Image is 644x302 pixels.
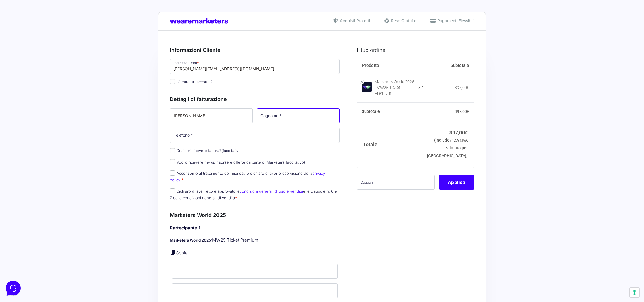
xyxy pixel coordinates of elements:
[459,138,462,143] span: €
[170,59,340,74] input: Indirizzo Email *
[5,280,22,297] iframe: Customerly Messenger Launcher
[9,32,21,44] img: dark
[240,189,303,193] a: condizioni generali di uso e vendita
[357,58,424,73] th: Prodotto
[40,185,75,198] button: Messaggi
[17,193,27,198] p: Home
[449,138,462,143] span: 71,59
[465,130,468,136] span: €
[170,148,175,153] input: Desideri ricevere fattura?(facoltativo)
[37,52,85,56] span: Inizia una conversazione
[170,128,340,143] input: Telefono *
[170,237,340,244] p: MW25 Ticket Premium
[9,23,49,28] span: Le tue conversazioni
[170,170,175,176] input: Acconsento al trattamento dei miei dati e dichiaro di aver preso visione dellaprivacy policy
[221,148,242,153] span: (facoltativo)
[170,189,337,200] label: Dichiaro di aver letto e approvato le e le clausole n. 6 e 7 delle condizioni generali di vendita
[170,148,242,153] label: Desideri ricevere fattura?
[170,108,253,123] input: Nome *
[176,250,187,256] a: Copia
[357,121,424,167] th: Totale
[338,18,370,24] span: Acquisti Protetti
[170,225,340,231] h4: Partecipante 1
[75,185,110,198] button: Aiuto
[9,48,106,60] button: Inizia una conversazione
[439,175,474,190] button: Applica
[427,138,468,158] small: (include IVA stimato per [GEOGRAPHIC_DATA])
[455,85,469,90] bdi: 397,00
[170,159,175,164] input: Voglio ricevere news, risorse e offerte da parte di Marketers(facoltativo)
[5,5,97,14] h2: Ciao da Marketers 👋
[467,85,469,90] span: €
[170,238,212,242] strong: Marketers World 2025:
[418,85,424,91] strong: × 1
[630,288,639,297] button: Le tue preferenze relative al consenso per le tecnologie di tracciamento
[5,185,40,198] button: Home
[28,32,39,44] img: dark
[170,211,340,219] h3: Marketers World 2025
[357,46,474,54] h3: Il tuo ordine
[357,175,435,190] input: Coupon
[285,160,305,164] span: (facoltativo)
[61,71,106,76] a: Apri Centro Assistenza
[362,82,372,92] img: Marketers World 2025 - MW25 Ticket Premium
[375,79,415,96] div: Marketers World 2025 - MW25 Ticket Premium
[18,32,30,44] img: dark
[170,250,176,256] a: Copia i dettagli dell'acquirente
[449,130,468,136] bdi: 397,00
[467,109,469,114] span: €
[178,79,213,84] span: Creare un account?
[424,58,474,73] th: Subtotale
[170,46,340,54] h3: Informazioni Cliente
[170,171,325,182] label: Acconsento al trattamento dei miei dati e dichiaro di aver preso visione della
[455,109,469,114] bdi: 397,00
[89,193,97,198] p: Aiuto
[357,103,424,121] th: Subtotale
[257,108,340,123] input: Cognome *
[9,71,45,76] span: Trova una risposta
[170,95,340,103] h3: Dettagli di fatturazione
[170,188,175,193] input: Dichiaro di aver letto e approvato lecondizioni generali di uso e venditae le clausole n. 6 e 7 d...
[436,18,474,24] span: Pagamenti Flessibili
[170,160,305,164] label: Voglio ricevere news, risorse e offerte da parte di Marketers
[50,193,65,198] p: Messaggi
[390,18,416,24] span: Reso Gratuito
[170,79,175,84] input: Creare un account?
[13,84,94,90] input: Cerca un articolo...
